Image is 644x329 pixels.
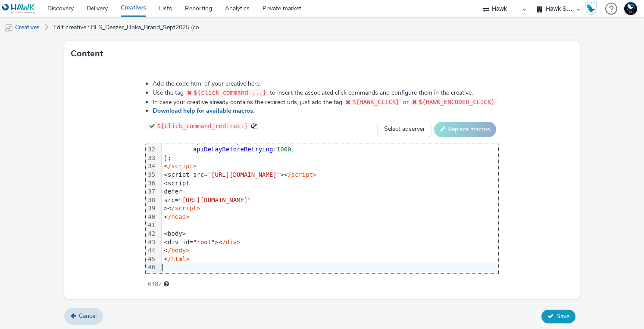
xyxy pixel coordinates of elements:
a: Download help for available macros. [153,107,258,115]
span: apiDelayBeforeRetrying [193,146,273,153]
div: < [162,255,498,264]
div: }; [162,154,498,163]
div: Maximum recommended length: 3000 characters. [164,280,169,289]
div: 46 [146,263,156,272]
span: copy to clipboard [251,123,257,129]
div: 41 [146,221,156,230]
span: "[URL][DOMAIN_NAME]" [178,197,251,203]
div: 43 [146,238,156,247]
img: Support Hawk [624,2,637,15]
span: "root" [193,239,215,246]
span: ${click_command_...} [194,89,266,96]
li: Use the tag to insert the associated click commands and configure them in the creative. [153,88,498,97]
span: /head> [168,213,190,220]
div: <body> [162,230,498,238]
div: <script src= >< [162,171,498,179]
img: mobile [4,24,13,32]
a: Edit creative : BLS_Deezer_Hoka_Brand_Sept2025 (copy) [49,17,210,38]
div: 35 [146,171,156,179]
a: Hawk Academy [585,2,601,15]
div: 38 [146,196,156,205]
img: undefined Logo [2,3,35,14]
span: ${HAWK_CLICK} [352,98,400,105]
span: apiFetchRetryCount [193,138,259,145]
div: < [162,162,498,171]
div: 44 [146,246,156,255]
span: 6487 [148,280,162,289]
span: 1000 [277,146,291,153]
div: < [162,246,498,255]
div: 36 [146,179,156,188]
span: 4 [262,138,266,145]
span: /html> [168,255,190,262]
span: Save [556,312,569,320]
h3: Content [71,47,103,60]
span: /script> [288,171,316,178]
div: 45 [146,255,156,264]
button: Save [541,310,575,323]
span: Cancel [79,312,97,320]
a: Cancel [64,308,103,324]
li: Add the code html of your creative here. [153,80,498,88]
div: 32 [146,145,156,154]
div: 33 [146,154,156,163]
div: 39 [146,204,156,213]
div: 37 [146,188,156,196]
span: /div> [222,239,240,246]
div: <script [162,179,498,188]
div: 42 [146,230,156,238]
button: Replace macros [434,122,496,137]
div: 34 [146,162,156,171]
div: <div id= >< [162,238,498,247]
img: Hawk Academy [585,2,597,15]
span: ${HAWK_ENCODED_CLICK} [419,98,495,105]
div: : , [162,145,498,154]
span: /script> [171,205,200,212]
span: /body> [168,247,190,254]
div: src= [162,196,498,205]
div: 40 [146,213,156,221]
span: /script> [168,163,197,169]
li: In case your creative already contains the redirect urls, just add the tag or [153,98,498,107]
div: 47 [146,272,156,280]
div: defer [162,188,498,196]
span: ${click_command_redirect} [157,123,248,129]
div: >< [162,204,498,213]
div: < [162,213,498,221]
span: "[URL][DOMAIN_NAME]" [208,171,281,178]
